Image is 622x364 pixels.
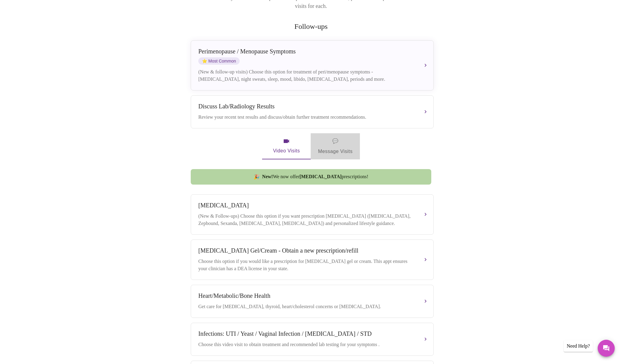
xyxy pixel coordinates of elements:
h2: Follow-ups [190,22,432,31]
div: Heart/Metabolic/Bone Health [198,292,414,299]
strong: New! [262,174,273,179]
div: Get care for [MEDICAL_DATA], thyroid, heart/cholesterol concerns or [MEDICAL_DATA]. [198,303,414,310]
div: Infections: UTI / Yeast / Vaginal Infection / [MEDICAL_DATA] / STD [198,330,414,337]
button: [MEDICAL_DATA](New & Follow-ups) Choose this option if you want prescription [MEDICAL_DATA] ([MED... [191,194,434,235]
button: Perimenopause / Menopause SymptomsstarMost Common(New & follow-up visits) Choose this option for ... [191,40,434,90]
strong: [MEDICAL_DATA] [299,174,342,179]
div: Discuss Lab/Radiology Results [198,103,414,110]
div: Review your recent test results and discuss/obtain further treatment recommendations. [198,114,414,121]
div: [MEDICAL_DATA] [198,202,414,209]
div: Choose this option if you would like a prescription for [MEDICAL_DATA] gel or cream. This appt en... [198,258,414,272]
button: Discuss Lab/Radiology ResultsReview your recent test results and discuss/obtain further treatment... [191,95,434,128]
span: new [254,174,260,180]
span: We now offer prescriptions! [262,174,368,179]
button: Heart/Metabolic/Bone HealthGet care for [MEDICAL_DATA], thyroid, heart/cholesterol concerns or [M... [191,285,434,318]
div: (New & follow-up visits) Choose this option for treatment of peri/menopause symptoms - [MEDICAL_D... [198,68,414,83]
button: Infections: UTI / Yeast / Vaginal Infection / [MEDICAL_DATA] / STDChoose this video visit to obta... [191,323,434,356]
div: (New & Follow-ups) Choose this option if you want prescription [MEDICAL_DATA] ([MEDICAL_DATA], Ze... [198,213,414,227]
span: Most Common [198,57,240,65]
span: Message Visits [318,137,353,156]
button: [MEDICAL_DATA] Gel/Cream - Obtain a new prescription/refillChoose this option if you would like a... [191,240,434,280]
div: Choose this video visit to obtain treatment and recommended lab testing for your symptoms . [198,341,414,348]
button: Messages [598,340,615,357]
span: Video Visits [269,138,303,155]
span: message [332,137,338,145]
span: star [202,59,207,63]
div: Perimenopause / Menopause Symptoms [198,48,414,55]
div: Need Help? [564,340,593,352]
div: [MEDICAL_DATA] Gel/Cream - Obtain a new prescription/refill [198,247,414,254]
